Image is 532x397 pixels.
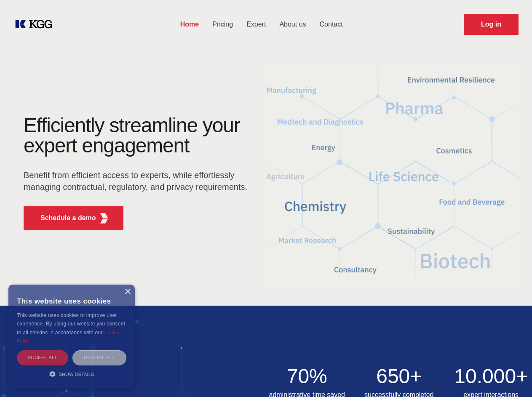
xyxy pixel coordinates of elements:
[174,13,206,35] a: Home
[313,13,350,35] a: Contact
[240,13,273,35] a: Expert
[59,372,94,377] span: Show details
[273,13,313,35] a: About us
[24,169,253,193] p: Benefit from efficient access to experts, while effortlessly managing contractual, regulatory, an...
[17,350,68,365] div: Accept all
[17,291,126,311] div: This website uses cookies
[24,115,253,156] h1: Efficiently streamline your expert engagement
[72,350,126,365] div: Decline all
[13,18,59,31] a: KOL Knowledge Platform: Talk to Key External Experts (KEE)
[40,213,96,223] p: Schedule a demo
[358,366,440,386] h2: 650+
[464,14,519,35] a: Request Demo
[266,366,348,386] h2: 70%
[17,370,126,378] div: Show details
[17,330,120,344] a: Cookie Policy
[99,213,110,224] img: KGG Fifth Element RED
[17,312,125,336] span: This website uses cookies to improve user experience. By using our website you consent to all coo...
[124,289,131,295] div: Close
[24,206,123,230] button: Schedule a demoKGG Fifth Element RED
[266,55,522,297] img: KGG Fifth Element RED
[206,13,240,35] a: Pricing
